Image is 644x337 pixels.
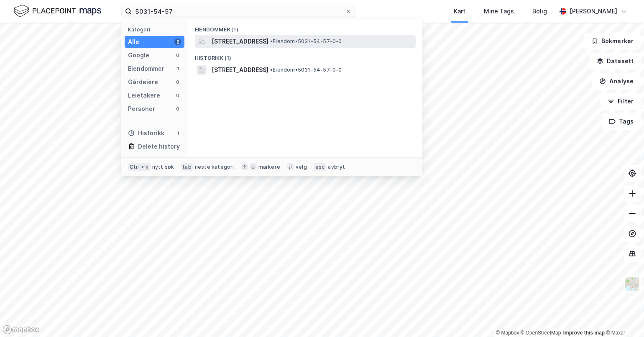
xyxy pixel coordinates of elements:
div: nytt søk [152,164,174,170]
a: Improve this map [563,330,605,336]
div: Delete history [138,141,180,152]
div: Bolig [532,6,547,16]
div: Personer [128,104,155,114]
span: Eiendom • 5031-54-57-0-0 [270,67,342,73]
button: Tags [602,113,641,130]
div: 0 [174,52,181,59]
a: Mapbox homepage [3,325,39,334]
div: avbryt [328,164,345,170]
button: Datasett [590,53,641,69]
span: [STREET_ADDRESS] [212,36,268,46]
iframe: Chat Widget [602,297,644,337]
button: Bokmerker [584,33,641,49]
div: esc [314,163,327,171]
div: [PERSON_NAME] [570,6,617,16]
div: Historikk [128,128,164,138]
a: Mapbox [496,330,519,336]
div: Alle [128,37,139,47]
div: Eiendommer (1) [188,20,422,35]
img: logo.f888ab2527a4732fd821a326f86c7f29.svg [13,4,101,18]
div: Google [128,50,149,60]
span: • [270,67,273,73]
button: Filter [601,93,641,110]
a: OpenStreetMap [521,330,561,336]
div: tab [181,163,193,171]
span: • [270,38,273,44]
div: Historikk (1) [188,48,422,63]
div: 2 [174,39,181,45]
div: 0 [174,79,181,85]
div: 0 [174,105,181,112]
input: Søk på adresse, matrikkel, gårdeiere, leietakere eller personer [132,5,345,18]
div: Ctrl + k [128,163,151,171]
div: 0 [174,92,181,99]
div: Gårdeiere [128,77,158,87]
span: [STREET_ADDRESS] [212,65,268,75]
img: Z [624,276,640,292]
div: Leietakere [128,90,160,100]
div: 1 [174,130,181,136]
div: Kontrollprogram for chat [602,297,644,337]
div: neste kategori [195,164,234,170]
div: markere [258,164,280,170]
div: 1 [174,65,181,72]
div: Mine Tags [484,6,514,16]
div: velg [296,164,307,170]
button: Analyse [592,73,641,90]
div: Kategori [128,26,184,33]
div: Kart [454,6,465,16]
span: Eiendom • 5031-54-57-0-0 [270,38,342,45]
div: Eiendommer [128,64,164,74]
